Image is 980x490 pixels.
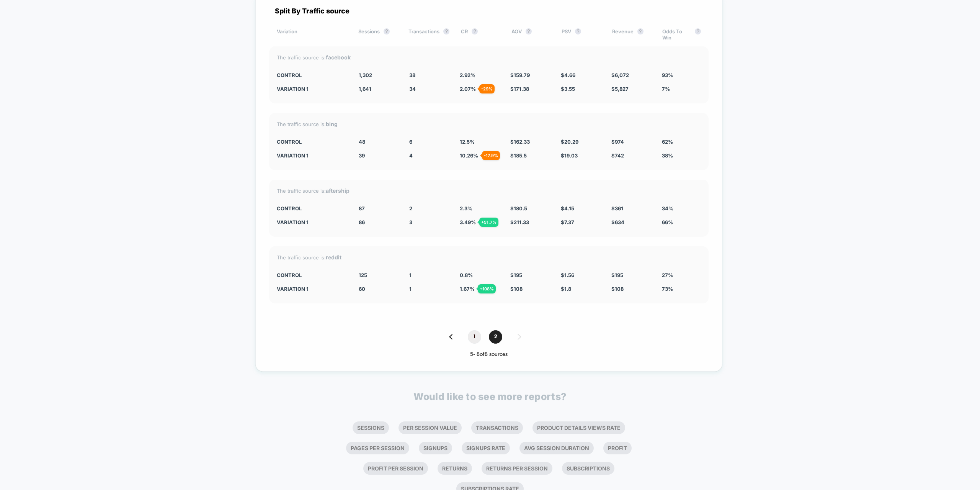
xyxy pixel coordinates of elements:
span: $ 108 [611,286,624,292]
p: Would like to see more reports? [413,391,567,402]
div: Variation 1 [277,86,347,92]
div: CONTROL [277,272,347,278]
span: 34 [409,86,416,92]
div: + 108 % [478,284,496,293]
span: $ 4.66 [561,72,575,78]
li: Subscriptions [562,462,614,475]
div: 66% [662,219,701,225]
div: 93% [662,72,701,78]
span: 6 [409,139,412,145]
li: Transactions [471,421,523,434]
div: 62% [662,139,701,145]
button: ? [526,28,532,34]
span: $ 108 [510,286,523,292]
span: 2.92 % [460,72,475,78]
div: Sessions [358,28,397,41]
strong: bing [326,121,338,127]
span: 1 [409,272,412,278]
li: Pages Per Session [346,442,409,454]
div: The traffic source is: [277,121,701,127]
strong: aftership [326,187,350,194]
div: 73% [662,286,701,292]
div: AOV [511,28,550,41]
div: Transactions [408,28,449,41]
li: Sessions [353,421,389,434]
li: Returns Per Session [482,462,552,475]
img: pagination back [449,334,452,339]
span: $ 1.56 [561,272,574,278]
span: 2 [409,205,412,211]
div: Odds To Win [662,28,701,41]
span: $ 180.5 [510,205,527,211]
span: 125 [359,272,367,278]
span: $ 4.15 [561,205,574,211]
span: $ 195 [510,272,522,278]
span: 60 [359,286,365,292]
span: 3 [409,219,412,225]
span: $ 195 [611,272,623,278]
span: $ 361 [611,205,623,211]
button: ? [443,28,449,34]
span: 1 [468,330,481,344]
span: 2.3 % [460,205,472,211]
div: The traffic source is: [277,254,701,261]
span: $ 5,827 [611,86,629,92]
button: ? [575,28,581,34]
li: Per Session Value [399,421,462,434]
strong: facebook [326,54,351,61]
div: Variation 1 [277,286,347,292]
span: 4 [409,152,413,159]
button: ? [695,28,701,34]
span: 3.49 % [460,219,476,225]
li: Profit [603,442,632,454]
div: The traffic source is: [277,187,701,194]
span: 86 [359,219,365,225]
span: 48 [359,139,365,145]
li: Product Details Views Rate [532,421,625,434]
div: CONTROL [277,72,347,78]
span: $ 974 [611,139,624,145]
div: CONTROL [277,205,347,211]
span: 2 [489,330,502,344]
div: CONTROL [277,139,347,145]
div: + 51.7 % [479,218,498,227]
strong: reddit [326,254,341,261]
span: 1 [409,286,412,292]
span: $ 634 [611,219,624,225]
li: Returns [438,462,472,475]
div: - 29 % [479,84,495,93]
span: $ 742 [611,152,624,159]
span: 87 [359,205,365,211]
span: $ 3.55 [561,86,575,92]
span: $ 20.29 [561,139,578,145]
li: Signups Rate [462,442,510,454]
span: 0.8 % [460,272,473,278]
li: Signups [419,442,452,454]
div: 7% [662,86,701,92]
button: ? [637,28,644,34]
div: The traffic source is: [277,54,701,61]
div: 34% [662,205,701,211]
span: $ 1.8 [561,286,571,292]
span: 2.07 % [460,86,476,92]
div: Split By Traffic source [269,7,709,15]
span: 39 [359,152,365,159]
div: 27% [662,272,701,278]
div: - 17.9 % [482,151,500,160]
span: $ 19.03 [561,152,578,159]
div: Variation [277,28,347,41]
div: Variation 1 [277,152,347,159]
span: $ 159.79 [510,72,530,78]
span: $ 171.38 [510,86,529,92]
span: 38 [409,72,415,78]
span: 1,641 [359,86,371,92]
div: 38% [662,152,701,159]
span: 1,302 [359,72,372,78]
li: Avg Session Duration [519,442,594,454]
span: $ 162.33 [510,139,530,145]
span: $ 211.33 [510,219,529,225]
div: 5 - 8 of 8 sources [269,351,709,358]
div: Variation 1 [277,219,347,225]
button: ? [472,28,478,34]
div: Revenue [612,28,651,41]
